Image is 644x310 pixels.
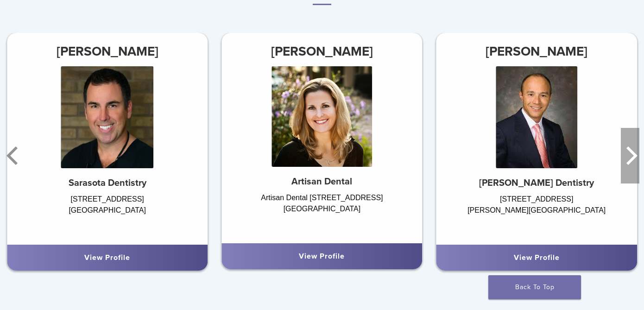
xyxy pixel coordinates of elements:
strong: Sarasota Dentistry [69,177,146,189]
a: View Profile [84,253,130,262]
button: Previous [5,128,23,183]
a: View Profile [514,253,560,262]
img: Dr. Larry Saylor [496,66,577,168]
a: Back To Top [488,275,581,299]
a: View Profile [299,252,345,261]
div: [STREET_ADDRESS] [PERSON_NAME][GEOGRAPHIC_DATA] [436,194,637,235]
div: [STREET_ADDRESS] [GEOGRAPHIC_DATA] [7,194,208,235]
button: Next [621,128,639,183]
h3: [PERSON_NAME] [221,40,422,63]
h3: [PERSON_NAME] [436,40,637,63]
img: Dr. Hank Michael [61,66,154,168]
h3: [PERSON_NAME] [7,40,208,63]
strong: Artisan Dental [291,176,352,187]
img: Dr. Mary Isaacs [272,66,373,167]
div: Artisan Dental [STREET_ADDRESS] [GEOGRAPHIC_DATA] [221,192,422,234]
strong: [PERSON_NAME] Dentistry [479,177,594,189]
